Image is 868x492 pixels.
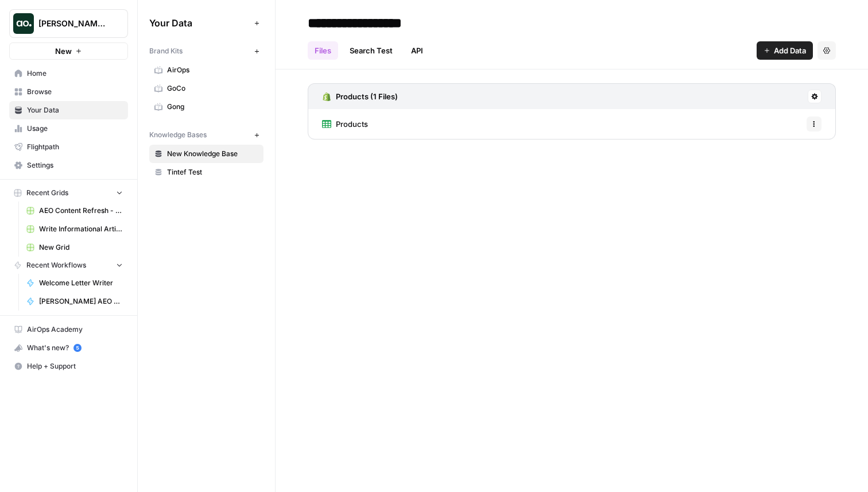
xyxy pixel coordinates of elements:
[9,320,128,339] a: AirOps Academy
[39,278,123,288] span: Welcome Letter Writer
[27,142,123,152] span: Flightpath
[149,46,183,56] span: Brand Kits
[21,292,128,311] a: [PERSON_NAME] AEO Refresh v2
[404,41,430,60] a: API
[73,344,82,352] a: 5
[27,123,123,134] span: Usage
[76,345,79,351] text: 5
[38,18,108,29] span: [PERSON_NAME] testing
[27,160,123,171] span: Settings
[149,16,250,30] span: Your Data
[27,105,123,115] span: Your Data
[9,9,128,38] button: Workspace: Justina testing
[9,83,128,101] a: Browse
[55,45,72,57] span: New
[757,41,813,60] button: Add Data
[9,119,128,138] a: Usage
[322,109,368,139] a: Products
[39,296,123,307] span: [PERSON_NAME] AEO Refresh v2
[10,339,127,357] div: What's new?
[343,41,400,60] a: Search Test
[336,118,368,130] span: Products
[167,102,258,112] span: Gong
[9,257,128,274] button: Recent Workflows
[27,361,123,371] span: Help + Support
[149,61,263,79] a: AirOps
[167,83,258,94] span: GoCo
[322,84,398,109] a: Products (1 Files)
[9,156,128,175] a: Settings
[21,238,128,257] a: New Grid
[149,98,263,116] a: Gong
[9,101,128,119] a: Your Data
[39,206,123,216] span: AEO Content Refresh - Testing
[149,130,207,140] span: Knowledge Bases
[9,184,128,202] button: Recent Grids
[149,163,263,181] a: Tintef Test
[167,65,258,75] span: AirOps
[9,357,128,375] button: Help + Support
[21,220,128,238] a: Write Informational Article
[39,224,123,234] span: Write Informational Article
[149,145,263,163] a: New Knowledge Base
[21,202,128,220] a: AEO Content Refresh - Testing
[9,339,128,357] button: What's new? 5
[167,149,258,159] span: New Knowledge Base
[27,324,123,335] span: AirOps Academy
[9,138,128,156] a: Flightpath
[149,79,263,98] a: GoCo
[27,68,123,79] span: Home
[167,167,258,177] span: Tintef Test
[26,260,86,270] span: Recent Workflows
[336,91,398,102] h3: Products (1 Files)
[21,274,128,292] a: Welcome Letter Writer
[26,188,68,198] span: Recent Grids
[27,87,123,97] span: Browse
[39,242,123,253] span: New Grid
[13,13,34,34] img: Justina testing Logo
[308,41,338,60] a: Files
[774,45,806,56] span: Add Data
[9,42,128,60] button: New
[9,64,128,83] a: Home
